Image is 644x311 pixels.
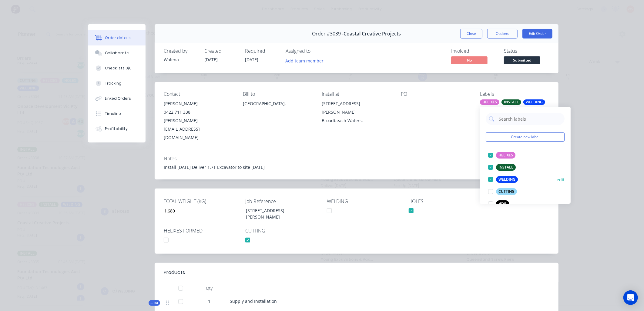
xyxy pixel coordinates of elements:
div: Products [164,269,185,276]
div: Assigned to [286,48,346,54]
div: HELIXES [480,99,499,105]
div: INSTALL [501,99,521,105]
span: 1 [208,298,210,304]
input: Search labels [498,113,562,125]
label: CUTTING [245,227,321,234]
button: edit [557,176,565,183]
div: Order details [105,35,131,41]
div: [GEOGRAPHIC_DATA], [243,99,312,108]
button: Linked Orders [88,91,146,106]
div: PO [401,91,470,97]
button: Checklists 0/0 [88,61,146,76]
button: Submitted [504,56,540,65]
div: WELDING [523,99,545,105]
button: Timeline [88,106,146,121]
button: Close [460,29,482,38]
div: Broadbeach Waters, [322,116,391,125]
div: Invoiced [451,48,497,54]
button: Add team member [282,56,327,65]
span: [DATE] [245,57,258,62]
div: HELIXES [496,152,515,159]
label: WELDING [327,198,403,205]
button: WELDING [486,175,520,184]
div: [STREET_ADDRESS][PERSON_NAME] [322,99,391,116]
div: WELDING [496,176,518,183]
div: [GEOGRAPHIC_DATA], [243,99,312,119]
button: INSTALL [486,163,518,172]
div: Status [504,48,549,54]
button: Edit Order [522,29,552,38]
div: CUTTING [496,188,517,195]
button: HELIXES [486,151,518,159]
input: Enter number... [159,206,240,215]
div: Collaborate [105,50,129,56]
div: Timeline [105,111,121,116]
div: Install at [322,91,391,97]
div: Linked Orders [105,96,131,101]
div: Open Intercom Messenger [623,290,638,305]
div: [PERSON_NAME] [164,99,233,108]
button: Options [487,29,518,38]
span: Kit [150,301,158,305]
div: Created [204,48,238,54]
span: Supply and Installation [230,298,277,304]
div: Labels [480,91,549,97]
div: Contact [164,91,233,97]
div: HDG [496,200,509,207]
div: Qty [191,282,227,294]
label: Job Reference [245,198,321,205]
button: Collaborate [88,45,146,61]
div: Walena [164,56,197,63]
div: [PERSON_NAME][EMAIL_ADDRESS][DOMAIN_NAME] [164,116,233,142]
div: Notes [164,156,549,162]
div: INSTALL [496,164,516,171]
button: Profitability [88,121,146,136]
div: Install [DATE] Deliver 1.7T Excavator to site [DATE] [164,164,549,170]
div: Created by [164,48,197,54]
span: Submitted [504,56,540,64]
div: [STREET_ADDRESS][PERSON_NAME]Broadbeach Waters, [322,99,391,125]
label: HOLES [409,198,485,205]
div: [PERSON_NAME]0422 711 338[PERSON_NAME][EMAIL_ADDRESS][DOMAIN_NAME] [164,99,233,142]
span: [DATE] [204,57,218,62]
button: HDG [486,199,512,208]
span: Coastal Creative Projects [344,31,401,37]
div: Checklists 0/0 [105,65,132,71]
button: Create new label [486,132,565,142]
div: Tracking [105,81,122,86]
div: Profitability [105,126,128,132]
label: HELIXES FORMED [164,227,240,234]
button: CUTTING [486,187,519,196]
div: Required [245,48,278,54]
button: Add team member [286,56,327,65]
div: 0422 711 338 [164,108,233,116]
span: No [451,56,488,64]
div: Bill to [243,91,312,97]
span: Order #3039 - [312,31,344,37]
div: [STREET_ADDRESS][PERSON_NAME] [241,206,317,221]
label: TOTAL WEIGHT (KG) [164,198,240,205]
button: Order details [88,30,146,45]
button: Tracking [88,76,146,91]
div: Kit [149,300,160,306]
